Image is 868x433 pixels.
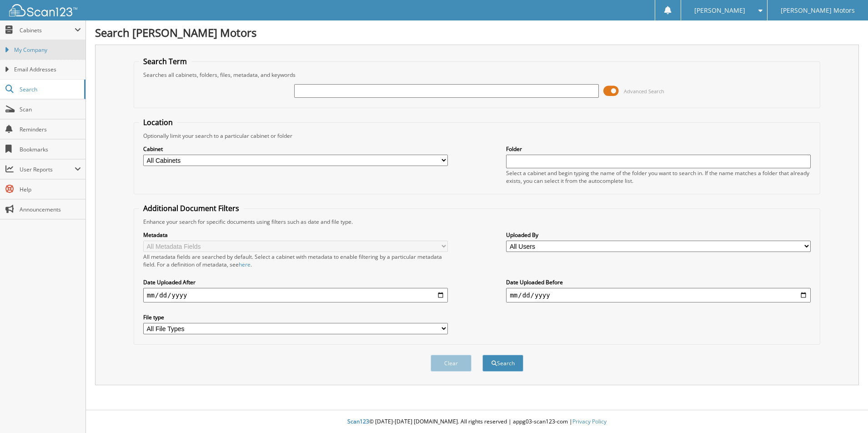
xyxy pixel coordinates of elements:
label: Date Uploaded After [143,278,448,286]
span: Scan [20,106,81,113]
div: Select a cabinet and begin typing the name of the folder you want to search in. If the name match... [506,169,811,185]
div: Enhance your search for specific documents using filters such as date and file type. [139,218,815,226]
legend: Additional Document Filters [139,203,244,213]
span: Help [20,186,81,193]
span: Search [20,86,80,93]
img: scan123-logo-white.svg [9,4,77,16]
span: Scan123 [347,418,369,425]
button: Clear [431,355,472,372]
span: Bookmarks [20,146,81,153]
div: Optionally limit your search to a particular cabinet or folder [139,132,815,140]
label: File type [143,313,448,321]
div: All metadata fields are searched by default. Select a cabinet with metadata to enable filtering b... [143,253,448,268]
h1: Search [PERSON_NAME] Motors [95,25,859,40]
label: Uploaded By [506,231,811,239]
span: [PERSON_NAME] [694,8,745,13]
legend: Location [139,117,177,127]
iframe: Chat Widget [823,389,868,433]
label: Metadata [143,231,448,239]
a: here [239,261,251,268]
span: [PERSON_NAME] Motors [781,8,855,13]
span: Email Addresses [14,65,81,74]
span: Advanced Search [624,88,664,95]
span: Announcements [20,206,81,213]
label: Date Uploaded Before [506,278,811,286]
legend: Search Term [139,56,191,66]
label: Folder [506,145,811,153]
a: Privacy Policy [572,418,607,425]
label: Cabinet [143,145,448,153]
input: end [506,288,811,302]
span: User Reports [20,166,75,173]
span: Reminders [20,126,81,133]
div: © [DATE]-[DATE] [DOMAIN_NAME]. All rights reserved | appg03-scan123-com | [86,411,868,433]
button: Search [482,355,523,372]
input: start [143,288,448,302]
span: My Company [14,46,81,54]
div: Searches all cabinets, folders, files, metadata, and keywords [139,71,815,79]
span: Cabinets [20,26,75,34]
